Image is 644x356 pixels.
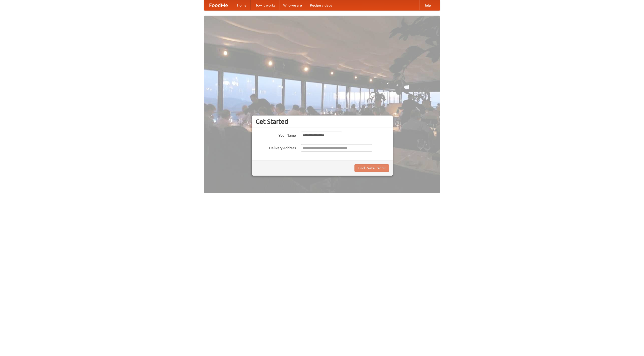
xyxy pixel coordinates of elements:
a: Help [419,0,435,10]
label: Your Name [256,132,296,138]
label: Delivery Address [256,144,296,150]
a: Who we are [279,0,306,10]
a: How it works [251,0,279,10]
h3: Get Started [256,118,389,125]
a: Recipe videos [306,0,336,10]
a: FoodMe [204,0,233,10]
button: Find Restaurants! [354,164,389,172]
a: Home [233,0,251,10]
